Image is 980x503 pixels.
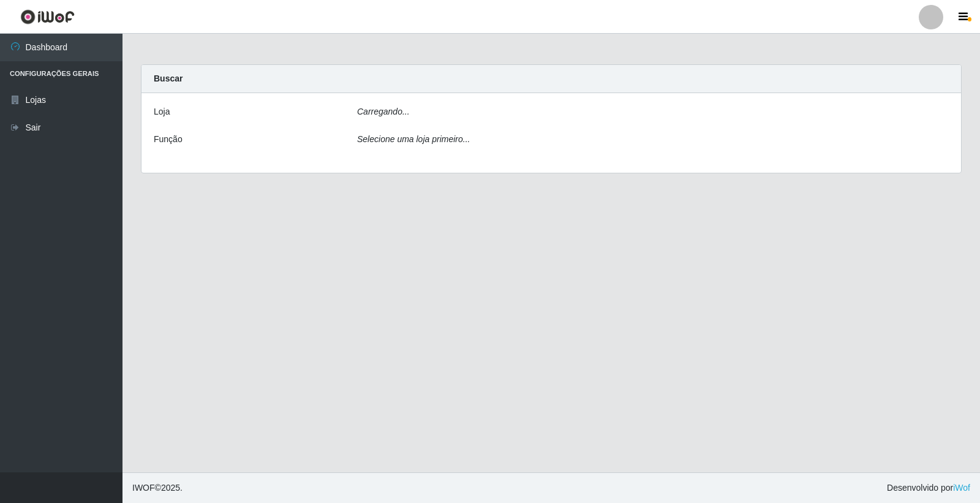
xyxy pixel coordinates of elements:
[132,483,155,493] span: IWOF
[154,74,183,83] strong: Buscar
[887,482,970,494] span: Desenvolvido por
[357,134,470,144] i: Selecione uma loja primeiro...
[953,483,970,493] a: iWof
[154,133,183,146] label: Função
[132,482,183,494] span: © 2025 .
[357,107,410,116] i: Carregando...
[154,105,170,118] label: Loja
[20,9,75,25] img: CoreUI Logo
